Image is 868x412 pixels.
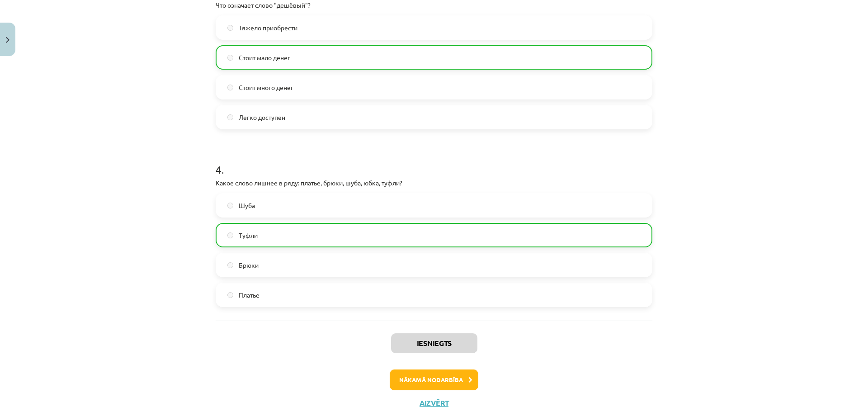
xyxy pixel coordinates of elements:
[216,0,652,10] p: Что означает слово "дешёвый"?
[6,37,9,43] img: icon-close-lesson-0947bae3869378f0d4975bcd49f059093ad1ed9edebbc8119c70593378902aed.svg
[390,369,478,390] button: Nākamā nodarbība
[417,398,451,407] button: Aizvērt
[239,231,258,240] span: Туфли
[227,262,233,268] input: Брюки
[239,113,285,122] span: Легко доступен
[227,114,233,120] input: Легко доступен
[227,203,233,208] input: Шуба
[239,290,259,300] span: Платье
[216,178,652,188] p: Какое слово лишнее в ряду: платье, брюки, шуба, юбка, туфли?
[239,83,293,92] span: Стоит много денег
[227,85,233,90] input: Стоит много денег
[227,292,233,298] input: Платье
[239,53,290,62] span: Стоит мало денег
[239,23,297,33] span: Тяжело приобрести
[239,260,259,270] span: Брюки
[227,55,233,61] input: Стоит мало денег
[239,201,255,210] span: Шуба
[227,232,233,238] input: Туфли
[227,25,233,31] input: Тяжело приобрести
[391,333,477,353] button: Iesniegts
[216,147,652,175] h1: 4 .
